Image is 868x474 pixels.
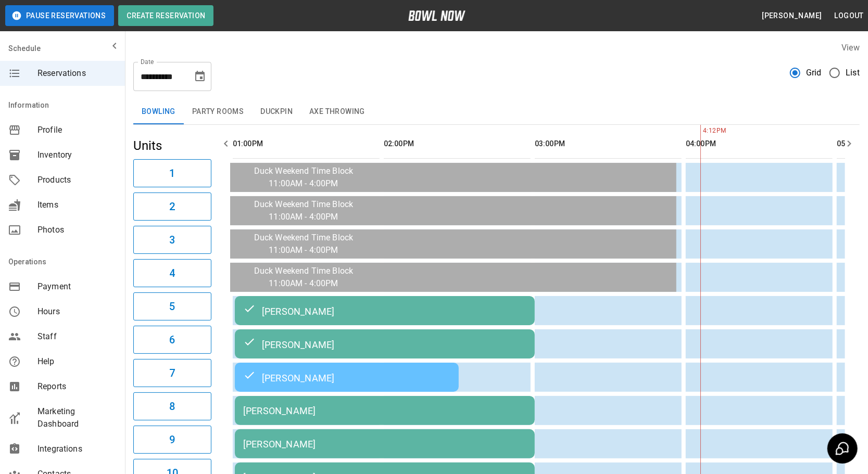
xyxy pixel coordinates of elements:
[301,99,373,124] button: Axe Throwing
[133,99,860,124] div: inventory tabs
[169,331,175,348] h6: 6
[243,371,450,383] div: [PERSON_NAME]
[384,129,531,159] th: 02:00PM
[184,99,252,124] button: Party Rooms
[408,10,466,21] img: logo
[243,338,526,350] div: [PERSON_NAME]
[133,259,211,287] button: 4
[37,330,117,343] span: Staff
[243,304,526,317] div: [PERSON_NAME]
[831,6,868,25] button: Logout
[169,265,175,281] h6: 4
[252,99,301,124] button: Duckpin
[37,355,117,368] span: Help
[806,67,822,79] span: Grid
[37,280,117,293] span: Payment
[758,6,826,25] button: [PERSON_NAME]
[37,199,117,211] span: Items
[5,5,114,26] button: Pause Reservations
[133,99,184,124] button: Bowling
[133,137,211,154] h5: Units
[846,67,860,79] span: List
[169,298,175,315] h6: 5
[37,380,117,393] span: Reports
[841,43,860,53] label: View
[169,365,175,381] h6: 7
[133,292,211,321] button: 5
[233,129,380,159] th: 01:00PM
[37,174,117,186] span: Products
[118,5,213,26] button: Create Reservation
[37,124,117,136] span: Profile
[169,398,175,415] h6: 8
[37,67,117,80] span: Reservations
[243,405,526,416] div: [PERSON_NAME]
[133,392,211,420] button: 8
[133,359,211,387] button: 7
[133,426,211,454] button: 9
[133,193,211,221] button: 2
[133,226,211,254] button: 3
[37,305,117,318] span: Hours
[37,443,117,455] span: Integrations
[700,126,703,136] span: 4:12PM
[169,198,175,215] h6: 2
[169,165,175,182] h6: 1
[243,439,526,450] div: [PERSON_NAME]
[37,405,117,430] span: Marketing Dashboard
[133,326,211,354] button: 6
[37,224,117,236] span: Photos
[190,66,210,87] button: Choose date, selected date is Sep 14, 2025
[133,159,211,187] button: 1
[169,232,175,248] h6: 3
[169,431,175,448] h6: 9
[37,149,117,161] span: Inventory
